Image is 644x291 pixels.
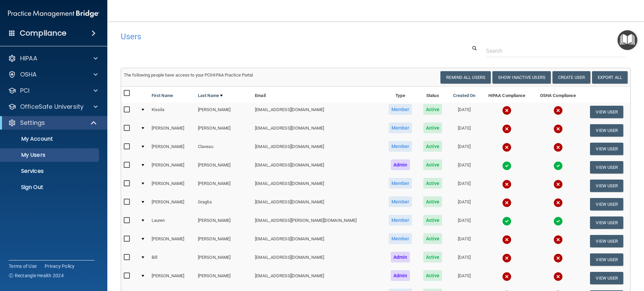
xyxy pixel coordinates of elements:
span: Member [389,141,412,152]
th: OSHA Compliance [533,87,583,103]
td: [EMAIL_ADDRESS][DOMAIN_NAME] [252,121,383,140]
p: HIPAA [20,54,37,62]
th: HIPAA Compliance [481,87,533,103]
td: [DATE] [447,232,481,250]
td: [PERSON_NAME] [149,140,195,158]
button: View User [590,180,623,192]
img: tick.e7d51cea.svg [553,216,563,226]
td: [EMAIL_ADDRESS][DOMAIN_NAME] [252,140,383,158]
a: Settings [8,119,97,127]
td: [DATE] [447,195,481,213]
a: Terms of Use [9,263,37,270]
img: cross.ca9f0e7f.svg [553,143,563,152]
span: Active [423,215,442,226]
span: Member [389,123,412,133]
td: [PERSON_NAME] [149,177,195,195]
a: First Name [152,92,173,100]
h4: Compliance [20,29,66,38]
span: The following people have access to your PCIHIPAA Practice Portal [124,72,253,78]
span: Admin [391,252,410,262]
button: View User [590,124,623,137]
td: Kissila [149,103,195,121]
td: [EMAIL_ADDRESS][DOMAIN_NAME] [252,158,383,177]
a: HIPAA [8,54,98,62]
td: [EMAIL_ADDRESS][DOMAIN_NAME] [252,177,383,195]
td: [DATE] [447,213,481,232]
button: View User [590,161,623,174]
p: Settings [20,119,45,127]
img: PMB logo [8,7,99,20]
td: [DATE] [447,121,481,140]
span: Ⓒ Rectangle Health 2024 [9,272,64,279]
span: Member [389,196,412,207]
span: Active [423,159,442,170]
td: [PERSON_NAME] [195,177,252,195]
th: Email [252,87,383,103]
img: tick.e7d51cea.svg [502,161,512,171]
td: [DATE] [447,103,481,121]
button: View User [590,106,623,118]
span: Active [423,123,442,133]
td: [DATE] [447,177,481,195]
button: View User [590,198,623,210]
td: [PERSON_NAME] [149,195,195,213]
button: View User [590,216,623,229]
td: [PERSON_NAME] [149,232,195,250]
p: Services [4,168,96,175]
span: Member [389,104,412,115]
img: cross.ca9f0e7f.svg [502,272,512,281]
button: View User [590,272,623,284]
p: My Account [4,136,96,142]
a: Last Name [198,92,223,100]
a: PCI [8,87,98,95]
img: cross.ca9f0e7f.svg [553,253,563,263]
td: [PERSON_NAME] [195,103,252,121]
a: Created On [453,92,475,100]
img: cross.ca9f0e7f.svg [502,180,512,189]
a: Privacy Policy [45,263,75,270]
span: Member [389,215,412,226]
td: [PERSON_NAME] [195,213,252,232]
img: tick.e7d51cea.svg [553,161,563,171]
a: OSHA [8,70,98,79]
span: Member [389,233,412,244]
button: Create User [552,71,590,84]
td: [PERSON_NAME] [149,269,195,287]
td: [DATE] [447,140,481,158]
td: [DATE] [447,250,481,269]
td: [PERSON_NAME] [195,269,252,287]
td: [EMAIL_ADDRESS][DOMAIN_NAME] [252,195,383,213]
img: tick.e7d51cea.svg [502,216,512,226]
a: Export All [592,71,628,84]
button: View User [590,143,623,155]
td: [DATE] [447,269,481,287]
img: cross.ca9f0e7f.svg [502,253,512,263]
span: Active [423,270,442,281]
a: OfficeSafe University [8,103,98,111]
td: [EMAIL_ADDRESS][DOMAIN_NAME] [252,103,383,121]
button: Show Inactive Users [492,71,551,84]
h4: Users [121,32,414,41]
span: Active [423,196,442,207]
p: OfficeSafe University [20,103,84,111]
span: Active [423,141,442,152]
td: [DATE] [447,158,481,177]
img: cross.ca9f0e7f.svg [553,272,563,281]
td: Graglia [195,195,252,213]
p: OSHA [20,70,37,79]
img: cross.ca9f0e7f.svg [502,124,512,134]
td: [EMAIL_ADDRESS][DOMAIN_NAME] [252,269,383,287]
span: Admin [391,270,410,281]
td: [PERSON_NAME] [149,158,195,177]
button: View User [590,253,623,266]
button: View User [590,235,623,247]
td: Claveau [195,140,252,158]
td: [EMAIL_ADDRESS][DOMAIN_NAME] [252,250,383,269]
button: Remind All Users [440,71,491,84]
button: Open Resource Center [618,30,637,50]
img: cross.ca9f0e7f.svg [502,198,512,207]
td: [EMAIL_ADDRESS][DOMAIN_NAME] [252,232,383,250]
td: [PERSON_NAME] [195,121,252,140]
span: Active [423,252,442,262]
td: Lauren [149,213,195,232]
